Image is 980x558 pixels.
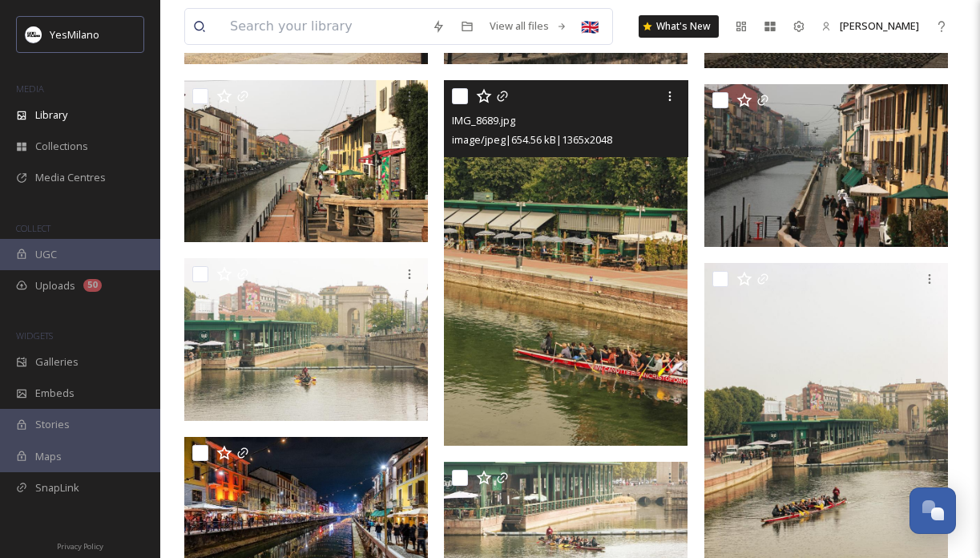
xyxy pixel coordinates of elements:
span: Maps [35,449,62,464]
span: Privacy Policy [57,541,103,552]
span: Uploads [35,278,75,293]
button: Open Chat [909,487,956,534]
span: [PERSON_NAME] [840,18,919,33]
div: 50 [83,279,102,292]
img: IMG_8678.jpg [184,258,428,421]
span: Library [35,107,67,123]
span: UGC [35,247,57,262]
img: IMG_8695.jpg [704,84,948,247]
span: MEDIA [16,83,44,95]
span: Media Centres [35,170,106,185]
span: Stories [35,417,70,432]
a: What's New [639,15,719,38]
span: Embeds [35,386,75,401]
span: Galleries [35,354,79,370]
span: WIDGETS [16,330,53,342]
img: IMG_8693.jpg [184,79,428,242]
img: Logo%20YesMilano%40150x.png [26,26,42,42]
a: View all files [482,10,575,42]
div: 🇬🇧 [575,12,604,41]
span: Collections [35,139,88,154]
img: IMG_8689.jpg [444,80,688,446]
a: [PERSON_NAME] [813,10,927,42]
span: YesMilano [50,27,99,42]
span: COLLECT [16,222,50,234]
span: SnapLink [35,480,79,495]
span: IMG_8689.jpg [452,113,515,127]
input: Search your library [222,9,424,44]
a: Privacy Policy [57,536,103,555]
span: image/jpeg | 654.56 kB | 1365 x 2048 [452,132,612,147]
